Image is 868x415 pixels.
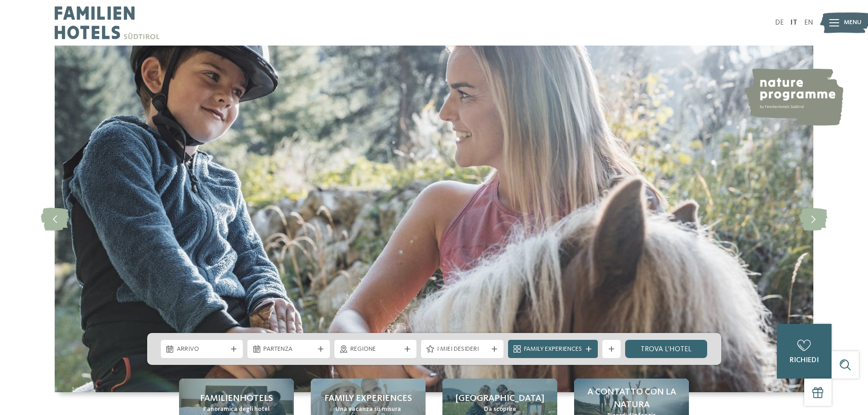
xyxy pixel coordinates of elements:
span: Una vacanza su misura [335,405,401,414]
span: Partenza [263,345,314,354]
a: IT [791,19,797,26]
a: trova l’hotel [625,340,708,358]
span: Family Experiences [524,345,582,354]
span: [GEOGRAPHIC_DATA] [456,392,544,405]
a: EN [804,19,813,26]
span: Familienhotels [200,392,273,405]
a: DE [775,19,784,26]
img: Family hotel Alto Adige: the happy family places! [55,46,813,392]
span: Da scoprire [484,405,516,414]
span: Family experiences [324,392,412,405]
a: richiedi [777,324,832,379]
span: Menu [844,18,862,27]
img: nature programme by Familienhotels Südtirol [743,68,843,126]
span: Arrivo [177,345,227,354]
span: Panoramica degli hotel [203,405,270,414]
span: richiedi [790,357,819,364]
span: Regione [350,345,401,354]
span: I miei desideri [437,345,488,354]
span: A contatto con la natura [583,386,680,411]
